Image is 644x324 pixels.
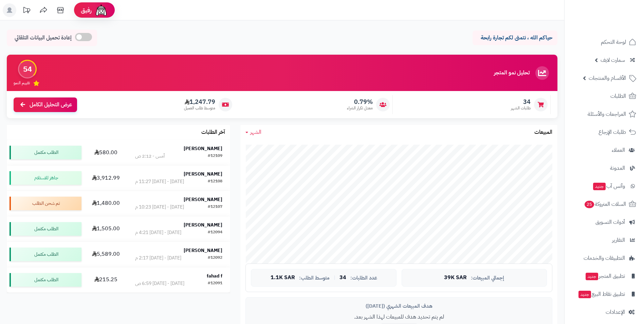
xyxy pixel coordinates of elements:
span: المدونة [610,163,625,173]
span: متوسط طلب العميل [184,105,215,111]
span: عرض التحليل الكامل [30,101,72,109]
div: #12092 [208,255,222,262]
strong: [PERSON_NAME] [184,196,222,203]
span: العملاء [612,145,625,155]
span: السلات المتروكة [584,199,626,209]
span: 1,247.79 [184,98,215,106]
div: [DATE] - [DATE] 4:21 م [135,229,181,236]
strong: [PERSON_NAME] [184,247,222,254]
div: الطلب مكتمل [10,222,81,236]
span: إعادة تحميل البيانات التلقائي [15,34,72,42]
a: تطبيق نقاط البيعجديد [569,286,640,302]
a: عرض التحليل الكامل [14,97,77,112]
strong: [PERSON_NAME] [184,145,222,152]
div: [DATE] - [DATE] 10:23 م [135,204,184,211]
img: ai-face.png [94,3,108,17]
a: أدوات التسويق [569,214,640,230]
span: المراجعات والأسئلة [588,109,626,119]
a: التقارير [569,232,640,248]
div: #12108 [208,178,222,185]
a: المدونة [569,160,640,176]
span: الطلبات [610,91,626,101]
a: التطبيقات والخدمات [569,250,640,266]
td: 1,480.00 [84,191,127,216]
a: الطلبات [569,88,640,104]
span: 1.1K SAR [271,275,295,281]
span: 34 [511,98,531,106]
td: 5,589.00 [84,242,127,267]
td: 1,505.00 [84,216,127,241]
a: الشهر [245,128,261,136]
span: متوسط الطلب: [299,275,330,281]
span: جديد [593,183,606,190]
span: إجمالي المبيعات: [471,275,504,281]
span: | [334,275,335,280]
span: التقارير [612,235,625,245]
td: 3,912.99 [84,165,127,191]
span: 25 [585,201,594,208]
a: طلبات الإرجاع [569,124,640,140]
h3: آخر الطلبات [201,129,225,136]
span: سمارت لايف [601,55,625,65]
span: تطبيق المتجر [585,271,625,281]
div: جاهز للاستلام [10,171,81,185]
p: لم يتم تحديد هدف للمبيعات لهذا الشهر بعد. [251,313,547,321]
span: معدل تكرار الشراء [347,105,373,111]
span: جديد [586,273,598,280]
strong: fahad f [207,272,222,280]
h3: المبيعات [534,129,552,136]
span: 39K SAR [444,275,467,281]
strong: [PERSON_NAME] [184,170,222,178]
span: جديد [578,291,591,298]
a: تطبيق المتجرجديد [569,268,640,284]
div: الطلب مكتمل [10,273,81,287]
div: [DATE] - [DATE] 2:17 م [135,255,181,262]
span: طلبات الشهر [511,105,531,111]
a: وآتس آبجديد [569,178,640,194]
td: 580.00 [84,140,127,165]
a: العملاء [569,142,640,158]
div: الطلب مكتمل [10,146,81,159]
div: #12107 [208,204,222,211]
a: تحديثات المنصة [18,3,35,19]
a: الإعدادات [569,304,640,320]
div: أمس - 2:12 ص [135,153,165,160]
span: عدد الطلبات: [350,275,377,281]
span: تقييم النمو [14,80,30,86]
a: المراجعات والأسئلة [569,106,640,122]
span: الشهر [250,128,261,136]
span: لوحة التحكم [601,37,626,47]
span: التطبيقات والخدمات [584,253,625,263]
div: #12094 [208,229,222,236]
td: 215.25 [84,267,127,292]
p: حياكم الله ، نتمنى لكم تجارة رابحة [478,34,552,42]
span: أدوات التسويق [595,217,625,227]
div: تم شحن الطلب [10,197,81,210]
div: #12109 [208,153,222,160]
div: [DATE] - [DATE] 11:27 م [135,178,184,185]
span: 0.79% [347,98,373,106]
span: 34 [339,275,346,281]
span: وآتس آب [592,181,625,191]
div: #12091 [208,280,222,287]
div: الطلب مكتمل [10,248,81,261]
span: الأقسام والمنتجات [589,73,626,83]
div: هدف المبيعات الشهري ([DATE]) [251,303,547,310]
h3: تحليل نمو المتجر [494,70,530,76]
span: الإعدادات [606,307,625,317]
a: السلات المتروكة25 [569,196,640,212]
span: طلبات الإرجاع [599,127,626,137]
strong: [PERSON_NAME] [184,221,222,229]
span: رفيق [81,6,92,14]
span: تطبيق نقاط البيع [578,289,625,299]
div: [DATE] - [DATE] 6:59 ص [135,280,184,287]
a: لوحة التحكم [569,34,640,50]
